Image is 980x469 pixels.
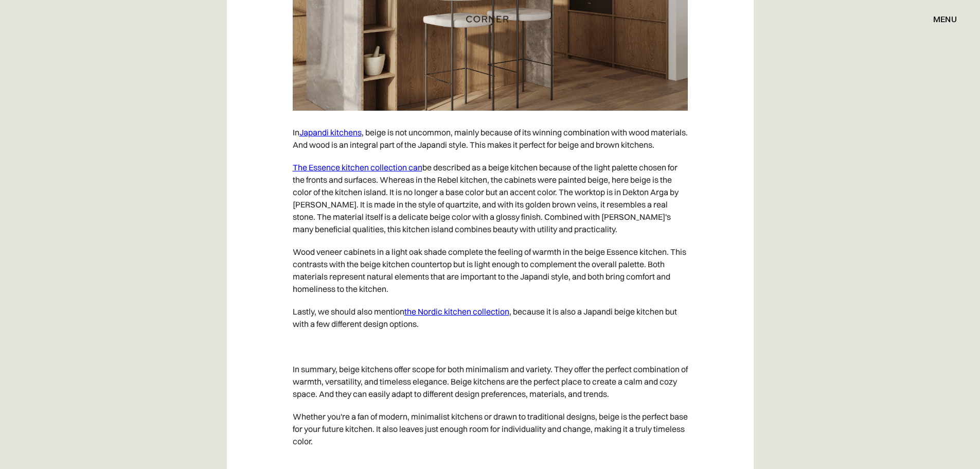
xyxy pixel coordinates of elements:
[455,12,525,26] a: home
[299,127,362,137] a: Japandi kitchens
[293,162,422,172] a: The Essence kitchen collection can
[923,10,957,28] div: menu
[293,358,688,405] p: In summary, beige kitchens offer scope for both minimalism and variety. They offer the perfect co...
[933,15,957,23] div: menu
[293,405,688,453] p: Whether you're a fan of modern, minimalist kitchens or drawn to traditional designs, beige is the...
[293,300,688,335] p: Lastly, we should also mention , because it is also a Japandi beige kitchen but with a few differ...
[293,335,688,358] p: ‍
[293,121,688,156] p: In , beige is not uncommon, mainly because of its winning combination with wood materials. And wo...
[404,306,509,317] a: the Nordic kitchen collection
[293,156,688,240] p: be described as a beige kitchen because of the light palette chosen for the fronts and surfaces. ...
[293,240,688,300] p: Wood veneer cabinets in a light oak shade complete the feeling of warmth in the beige Essence kit...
